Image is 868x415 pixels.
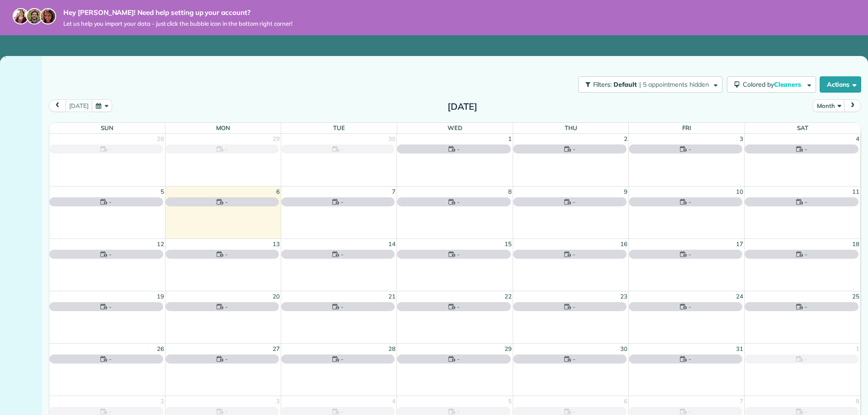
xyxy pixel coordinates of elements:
[341,197,344,206] span: -
[49,99,66,112] button: prev
[341,354,344,364] span: -
[109,250,112,259] span: -
[272,344,281,354] a: 27
[387,239,396,250] a: 14
[855,134,860,145] a: 4
[387,344,396,354] a: 28
[507,134,513,145] a: 1
[507,396,513,407] a: 5
[109,302,112,311] span: -
[109,354,112,364] span: -
[406,102,519,112] h2: [DATE]
[448,124,462,131] span: Wed
[689,250,691,259] span: -
[160,396,165,407] a: 2
[156,291,165,302] a: 19
[735,239,744,250] a: 17
[13,8,29,24] img: maria-72a9807cf96188c08ef61303f053569d2e2a8a1cde33d635c8a3ac13582a053d.jpg
[225,250,228,259] span: -
[272,291,281,302] a: 20
[689,145,691,154] span: -
[739,134,744,145] a: 3
[805,145,807,154] span: -
[225,354,228,364] span: -
[574,76,722,93] a: Filters: Default | 5 appointments hidden
[623,396,628,407] a: 6
[689,354,691,364] span: -
[619,239,628,250] a: 16
[225,302,228,311] span: -
[613,80,637,89] span: Default
[565,124,577,131] span: Thu
[275,187,281,197] a: 6
[639,80,709,89] span: | 5 appointments hidden
[457,145,460,154] span: -
[735,187,744,197] a: 10
[156,344,165,354] a: 26
[805,197,807,206] span: -
[805,354,807,364] span: -
[774,80,803,89] span: Cleaners
[739,396,744,407] a: 7
[743,80,804,89] span: Colored by
[387,291,396,302] a: 21
[805,250,807,259] span: -
[156,239,165,250] a: 12
[573,145,576,154] span: -
[593,80,612,89] span: Filters:
[457,302,460,311] span: -
[573,354,576,364] span: -
[272,134,281,145] a: 29
[619,291,628,302] a: 23
[855,396,860,407] a: 8
[689,302,691,311] span: -
[689,197,691,206] span: -
[735,344,744,354] a: 31
[457,250,460,259] span: -
[216,124,230,131] span: Mon
[504,239,513,250] a: 15
[387,134,396,145] a: 30
[272,239,281,250] a: 13
[225,145,228,154] span: -
[391,396,396,407] a: 4
[573,250,576,259] span: -
[507,187,513,197] a: 8
[813,99,844,112] button: Month
[275,396,281,407] a: 3
[341,145,344,154] span: -
[623,187,628,197] a: 9
[40,8,56,24] img: michelle-19f622bdf1676172e81f8f8fba1fb50e276960ebfe0243fe18214015130c80e4.jpg
[682,124,691,131] span: Fri
[109,197,112,206] span: -
[851,187,860,197] a: 11
[109,145,112,154] span: -
[851,239,860,250] a: 18
[341,250,344,259] span: -
[820,76,861,93] button: Actions
[623,134,628,145] a: 2
[504,344,513,354] a: 29
[573,302,576,311] span: -
[457,197,460,206] span: -
[457,354,460,364] span: -
[797,124,808,131] span: Sat
[805,302,807,311] span: -
[504,291,513,302] a: 22
[735,291,744,302] a: 24
[225,197,228,206] span: -
[26,8,42,24] img: jorge-587dff0eeaa6aab1f244e6dc62b8924c3b6ad411094392a53c71c6c4a576187d.jpg
[160,187,165,197] a: 5
[63,8,292,17] strong: Hey [PERSON_NAME]! Need help setting up your account?
[333,124,345,131] span: Tue
[855,344,860,354] a: 1
[65,99,92,112] button: [DATE]
[391,187,396,197] a: 7
[727,76,816,93] button: Colored byCleaners
[101,124,113,131] span: Sun
[851,291,860,302] a: 25
[341,302,344,311] span: -
[573,197,576,206] span: -
[844,99,861,112] button: next
[63,20,292,28] span: Let us help you import your data - just click the bubble icon in the bottom right corner!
